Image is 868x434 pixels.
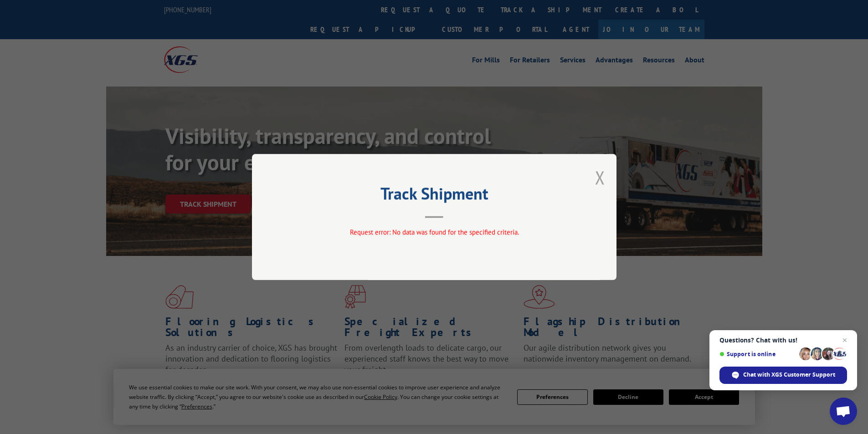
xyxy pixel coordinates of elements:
[839,335,850,346] span: Close chat
[743,371,835,379] span: Chat with XGS Customer Support
[719,367,847,384] div: Chat with XGS Customer Support
[719,337,847,344] span: Questions? Chat with us!
[595,165,605,189] button: Close modal
[349,228,519,236] span: Request error: No data was found for the specified criteria.
[830,398,857,425] div: Open chat
[719,351,796,357] span: Support is online
[298,187,571,204] h2: Track Shipment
